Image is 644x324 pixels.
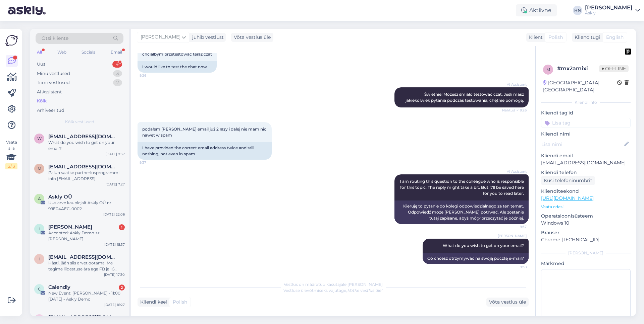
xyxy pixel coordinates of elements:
p: Windows 10 [541,220,631,227]
div: Palun saatke partnerlusprogrammi info [EMAIL_ADDRESS] [48,170,125,182]
div: Socials [80,48,97,57]
div: 2 / 3 [5,163,17,169]
div: Klient [526,34,543,41]
span: Świetnie! Możesz śmiało testować czat. Jeśli masz jakiekolwiek pytania podczas testowania, chętni... [406,92,525,103]
div: [PERSON_NAME] [541,250,631,256]
input: Lisa nimi [541,141,623,148]
img: pd [625,49,631,55]
div: 2 [119,285,125,291]
div: [PERSON_NAME] [585,5,633,10]
div: [DATE] 18:37 [104,242,125,247]
div: HN [573,6,582,15]
div: [DATE] 7:27 [106,182,125,187]
div: I have provided the correct email address twice and still nothing, not even in spam [138,142,272,160]
span: witam@gmail.com [48,134,118,140]
span: I [39,226,40,231]
span: 9:38 [501,264,527,269]
span: C [38,287,41,292]
div: I would like to test the chat now [138,61,217,73]
div: Hästi, jään siis arvet ootama. Me tegime liidestuse ära aga FB ja IG sõnumid ei ole läbi tulnud. [48,260,125,272]
div: # mx2amixi [557,65,599,73]
a: [PERSON_NAME]Askly [585,5,640,16]
div: Arhiveeritud [37,107,64,114]
p: Brauser [541,229,631,236]
div: Kliendi keel [138,299,167,306]
span: Nähtud ✓ 9:26 [501,108,527,113]
p: Kliendi email [541,152,631,159]
div: 2 [113,79,122,86]
span: Ingrid Simmer [48,224,92,230]
span: podałem [PERSON_NAME] email już 2 razy i dalej nie mam nic nawet w spam [142,127,267,138]
input: Lisa tag [541,118,631,128]
span: 9:26 [140,73,165,78]
div: Accepted: Askly Demo <> [PERSON_NAME] [48,230,125,242]
span: Offline [599,65,629,72]
span: Polish [173,299,187,306]
p: Vaata edasi ... [541,204,631,210]
span: Calendly [48,284,70,290]
div: juhib vestlust [190,34,224,41]
span: Kõik vestlused [65,119,94,125]
span: AI Assistent [501,82,527,87]
span: Askly OÜ [48,194,72,200]
p: Kliendi telefon [541,169,631,176]
span: w [37,136,42,141]
div: Küsi telefoninumbrit [541,176,595,185]
a: [URL][DOMAIN_NAME] [541,195,594,201]
span: info@teddystudio.ee [48,254,118,260]
p: Operatsioonisüsteem [541,213,631,220]
div: What do you wish to get on your email? [48,140,125,152]
span: 9:37 [140,160,165,165]
p: Kliendi nimi [541,131,631,138]
span: Otsi kliente [42,35,68,42]
span: chciałbym przetestować teraz czat [142,52,212,57]
span: m [38,166,41,171]
span: I am routing this question to the colleague who is responsible for this topic. The reply might ta... [400,179,525,196]
div: Uus [37,61,45,68]
div: Aktiivne [516,4,557,16]
div: 3 [113,70,122,77]
p: Märkmed [541,260,631,267]
span: Vestluse ülevõtmiseks vajutage [283,288,383,293]
div: Kliendi info [541,99,631,105]
div: Email [109,48,123,57]
div: Askly [585,10,633,16]
div: [DATE] 16:27 [104,302,125,307]
div: Tiimi vestlused [37,79,70,86]
span: [PERSON_NAME] [498,233,527,238]
img: Askly Logo [5,34,18,47]
div: [DATE] 9:37 [106,152,125,157]
div: Klienditugi [572,34,600,41]
span: [PERSON_NAME] [141,33,180,41]
div: Võta vestlus üle [231,33,273,42]
div: [DATE] 17:30 [104,272,125,277]
span: i [39,256,40,261]
span: 9:37 [501,224,527,229]
div: [GEOGRAPHIC_DATA], [GEOGRAPHIC_DATA] [543,79,617,93]
span: Polish [548,34,563,41]
div: Uus arve kauplejalt Askly OÜ nr 99E04AEC-0002 [48,200,125,212]
div: New Event: [PERSON_NAME] - 11:00 [DATE] - Askly Demo [48,290,125,302]
span: info@mybreden.com [48,314,118,320]
div: Vaata siia [5,139,17,169]
div: All [36,48,43,57]
span: What do you wish to get on your email? [443,243,524,248]
div: AI Assistent [37,89,62,95]
div: [DATE] 22:06 [103,212,125,217]
div: Web [56,48,68,57]
span: Vestlus on määratud kasutajale [PERSON_NAME] [284,282,383,287]
p: Chrome [TECHNICAL_ID] [541,236,631,243]
p: Klienditeekond [541,188,631,195]
span: mihkel.sepp@hotmail.com [48,164,118,170]
i: „Võtke vestlus üle” [346,288,383,293]
span: English [606,34,624,41]
div: Co chcesz otrzymywać na swoją pocztę e-mail? [423,253,529,264]
p: [EMAIL_ADDRESS][DOMAIN_NAME] [541,159,631,166]
span: A [38,196,41,201]
div: Kõik [37,98,47,104]
div: Kieruję to pytanie do kolegi odpowiedzialnego za ten temat. Odpowiedź może [PERSON_NAME] potrwać.... [394,200,529,224]
div: Minu vestlused [37,70,70,77]
p: Kliendi tag'id [541,109,631,116]
div: Võta vestlus üle [486,298,529,307]
div: 4 [112,61,122,68]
